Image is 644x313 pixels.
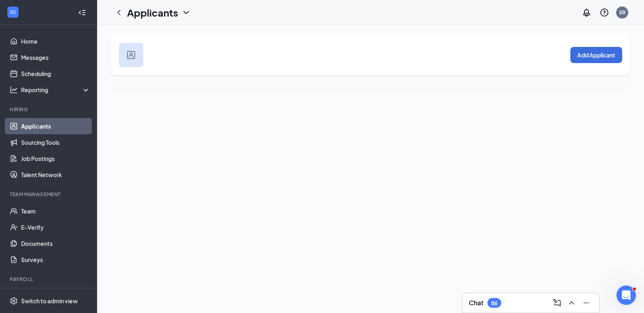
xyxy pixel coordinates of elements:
[491,300,498,307] div: 86
[580,296,593,309] button: Minimize
[21,49,90,66] a: Messages
[581,298,591,308] svg: Minimize
[567,298,576,308] svg: ChevronUp
[21,167,90,183] a: Talent Network
[21,134,90,150] a: Sourcing Tools
[565,296,578,309] button: ChevronUp
[21,219,90,235] a: E-Verify
[570,47,622,63] button: Add Applicant
[600,8,609,17] svg: QuestionInfo
[10,276,89,283] div: Payroll
[21,33,90,49] a: Home
[21,66,90,82] a: Scheduling
[9,8,17,16] svg: WorkstreamLogo
[21,150,90,167] a: Job Postings
[582,8,591,17] svg: Notifications
[551,296,563,309] button: ComposeMessage
[469,298,483,307] h3: Chat
[181,8,191,17] svg: ChevronDown
[552,298,562,308] svg: ComposeMessage
[10,297,18,305] svg: Settings
[21,203,90,219] a: Team
[21,297,78,305] div: Switch to admin view
[10,86,18,94] svg: Analysis
[21,86,91,94] div: Reporting
[21,235,90,252] a: Documents
[21,118,90,134] a: Applicants
[10,106,89,113] div: Hiring
[616,286,636,305] iframe: Intercom live chat
[127,51,135,59] img: user icon
[21,252,90,268] a: Surveys
[114,8,124,17] svg: ChevronLeft
[78,8,86,17] svg: Collapse
[619,9,625,16] div: EB
[127,6,178,19] h1: Applicants
[10,191,89,198] div: Team Management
